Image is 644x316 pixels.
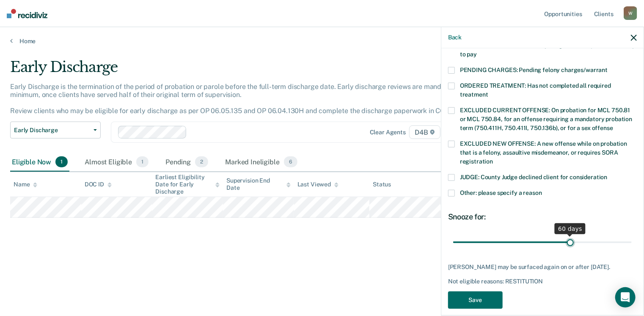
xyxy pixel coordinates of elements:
div: Supervision End Date [226,177,291,191]
div: Snooze for: [448,212,637,222]
div: Open Intercom Messenger [615,287,636,308]
div: Clear agents [370,129,406,136]
p: Early Discharge is the termination of the period of probation or parole before the full-term disc... [10,83,465,115]
span: EXCLUDED CURRENT OFFENSE: On probation for MCL 750.81 or MCL 750.84, for an offense requiring a m... [460,107,632,131]
span: JUDGE: County Judge declined client for consideration [460,174,608,180]
div: Early Discharge [10,58,493,83]
span: Early Discharge [14,127,90,134]
span: PENDING CHARGES: Pending felony charges/warrant [460,67,608,73]
div: Almost Eligible [83,153,150,172]
a: Home [10,37,634,45]
span: D4B [409,125,440,139]
div: [PERSON_NAME] may be surfaced again on or after [DATE]. [448,263,637,271]
span: ORDERED TREATMENT: Has not completed all required treatment [460,82,611,98]
div: Status [373,181,391,188]
span: 2 [195,156,208,167]
div: 60 days [555,223,586,234]
div: Earliest Eligibility Date for Early Discharge [155,174,220,195]
div: Eligible Now [10,153,69,172]
div: Pending [164,153,210,172]
div: Last Viewed [297,181,339,188]
span: EXCLUDED NEW OFFENSE: A new offense while on probation that is a felony, assaultive misdemeanor, ... [460,140,627,165]
span: 1 [55,156,68,167]
button: Save [448,291,503,309]
div: Name [14,181,37,188]
img: Recidiviz [7,9,47,18]
span: Other: please specify a reason [460,189,542,196]
button: Back [448,34,462,41]
div: DOC ID [85,181,112,188]
span: 6 [284,156,297,167]
div: Not eligible reasons: RESTITUTION [448,278,637,285]
div: Marked Ineligible [223,153,299,172]
div: W [624,6,637,20]
span: 1 [136,156,149,167]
